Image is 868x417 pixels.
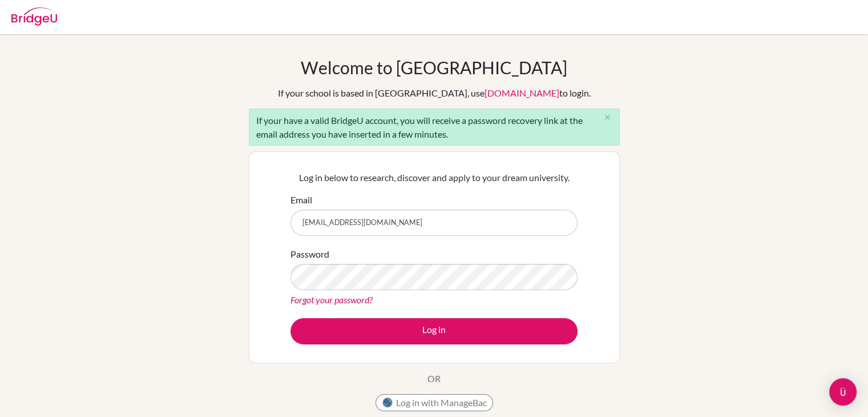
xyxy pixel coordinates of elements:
p: Log in below to research, discover and apply to your dream university. [290,171,578,185]
label: Password [290,247,329,261]
button: Log in with ManageBac [376,394,493,411]
button: Close [596,109,619,126]
button: Log in [290,318,578,344]
a: Forgot your password? [290,294,373,305]
div: If your school is based in [GEOGRAPHIC_DATA], use to login. [278,86,591,100]
img: Bridge-U [11,7,57,26]
a: [DOMAIN_NAME] [485,87,559,98]
div: Open Intercom Messenger [829,378,857,406]
div: If your have a valid BridgeU account, you will receive a password recovery link at the email addr... [249,109,620,146]
h1: Welcome to [GEOGRAPHIC_DATA] [301,57,567,78]
label: Email [290,193,312,207]
p: OR [427,372,441,386]
i: close [603,113,612,122]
